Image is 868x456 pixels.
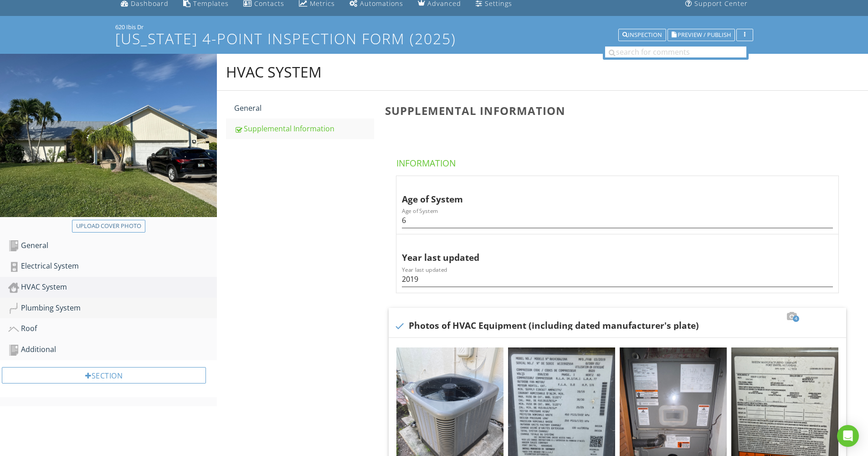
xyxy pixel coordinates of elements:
[8,323,217,335] div: Roof
[668,29,735,41] button: Preview / Publish
[668,30,735,38] a: Preview / Publish
[76,222,141,231] div: Upload cover photo
[837,425,859,447] div: Open Intercom Messenger
[8,344,217,356] div: Additional
[8,260,217,272] div: Electrical System
[2,367,206,383] div: Section
[402,213,833,228] input: Age of System
[605,47,746,57] input: search for comments
[402,238,811,264] div: Year last updated
[402,272,833,287] input: Year last updated
[618,30,666,38] a: Inspection
[793,316,799,322] span: 4
[678,32,731,38] span: Preview / Publish
[385,104,853,117] h3: Supplemental Information
[115,31,753,47] h1: [US_STATE] 4-Point Inspection Form (2025)
[234,123,374,134] div: Supplemental Information
[8,240,217,252] div: General
[72,220,145,233] button: Upload cover photo
[8,302,217,314] div: Plumbing System
[622,32,662,38] div: Inspection
[396,154,842,169] h4: Information
[8,281,217,293] div: HVAC System
[226,63,322,81] div: HVAC System
[234,103,374,114] div: General
[402,180,811,206] div: Age of System
[115,23,753,31] div: 620 Ibis Dr
[618,29,666,41] button: Inspection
